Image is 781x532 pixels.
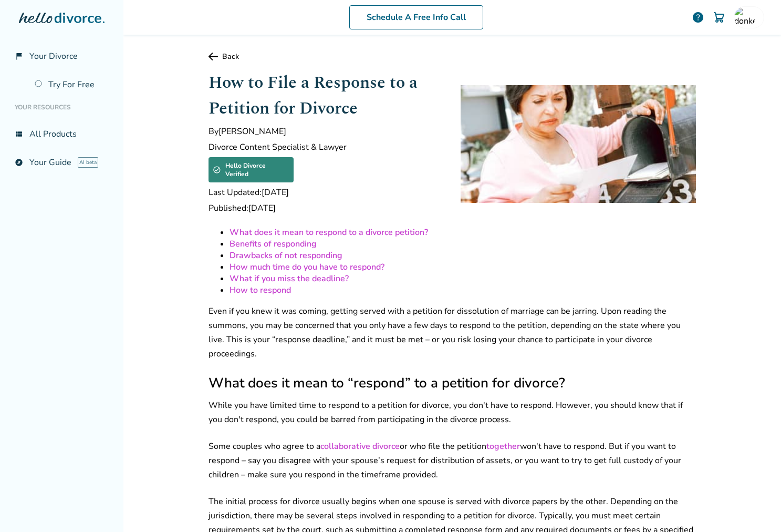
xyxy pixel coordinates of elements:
[486,441,520,452] a: together
[734,7,755,28] img: donkeykonguk@gmail.com
[15,158,23,167] span: explore
[15,52,23,60] span: flag_2
[349,5,483,29] a: Schedule A Free Info Call
[8,44,115,68] a: flag_2Your Divorce
[209,141,444,153] span: Divorce Content Specialist & Lawyer
[713,11,725,24] img: Cart
[230,273,349,284] a: What if you miss the deadline?
[209,439,696,482] p: Some couples who agree to a or who file the petition won't have to respond. But if you want to re...
[8,97,115,118] li: Your Resources
[209,374,696,392] h2: What does it mean to “respond” to a petition for divorce?
[230,250,342,261] a: Drawbacks of not responding
[230,261,384,273] a: How much time do you have to respond?
[28,73,115,97] a: Try For Free
[230,227,428,238] a: What does it mean to respond to a divorce petition?
[29,50,78,62] span: Your Divorce
[78,157,98,168] span: AI beta
[209,157,294,182] div: Hello Divorce Verified
[15,130,23,138] span: view_list
[320,441,400,452] a: collaborative divorce
[209,304,696,361] p: Even if you knew it was coming, getting served with a petition for dissolution of marriage can be...
[230,284,291,296] a: How to respond
[209,398,696,427] p: While you have limited time to respond to a petition for divorce, you don't have to respond. Howe...
[209,202,444,214] span: Published: [DATE]
[8,150,115,175] a: exploreYour GuideAI beta
[209,70,444,121] h1: How to File a Response to a Petition for Divorce
[230,238,317,250] a: Benefits of responding
[8,122,115,146] a: view_listAll Products
[209,52,696,62] a: Back
[209,187,444,198] span: Last Updated: [DATE]
[692,11,704,24] a: help
[461,85,696,203] img: woman looking upset at the divorce papers she just received in the mail
[209,126,444,137] span: By [PERSON_NAME]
